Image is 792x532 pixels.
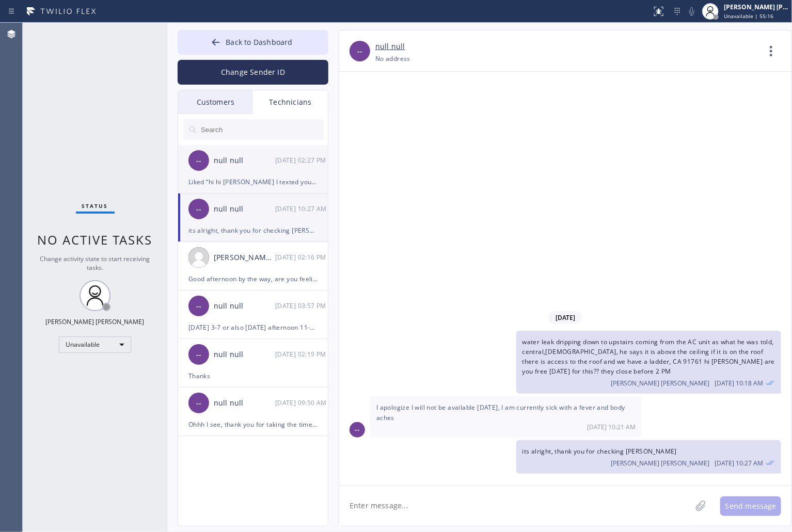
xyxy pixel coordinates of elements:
[196,155,201,167] span: --
[214,397,275,409] div: null null
[587,423,636,431] span: [DATE] 10:21 AM
[188,273,318,285] div: Good afternoon by the way, are you feeling much better now?
[685,4,699,19] button: Mute
[188,370,318,382] div: Thanks
[522,337,775,376] span: water leak dripping down to upstairs coming from the AC unit as what he was told, central,[DEMOGR...
[715,459,763,467] span: [DATE] 10:27 AM
[188,176,318,188] div: Liked “hi hi [PERSON_NAME] I texted you the information using my p…”
[275,397,329,409] div: 09/08/2025 9:50 AM
[253,90,328,114] div: Technicians
[178,60,328,85] button: Change Sender ID
[82,202,108,209] span: Status
[196,397,201,409] span: --
[196,203,201,215] span: --
[188,247,209,268] img: user.png
[40,254,150,272] span: Change activity state to start receiving tasks.
[275,348,329,360] div: 09/08/2025 9:19 AM
[214,203,275,215] div: null null
[376,403,625,422] span: I apologize I will not be available [DATE], I am currently sick with a fever and body aches
[188,224,318,236] div: its alright, thank you for checking [PERSON_NAME]
[611,459,709,467] span: [PERSON_NAME] [PERSON_NAME]
[357,45,362,57] span: --
[46,317,145,326] div: [PERSON_NAME] [PERSON_NAME]
[720,496,781,516] button: Send message
[196,349,201,361] span: --
[214,349,275,361] div: null null
[375,53,410,65] div: No address
[516,440,782,474] div: 09/19/2025 9:27 AM
[226,37,292,47] span: Back to Dashboard
[178,30,328,55] button: Back to Dashboard
[214,155,275,167] div: null null
[196,300,201,312] span: --
[611,379,709,388] span: [PERSON_NAME] [PERSON_NAME]
[522,447,677,456] span: its alright, thank you for checking [PERSON_NAME]
[724,12,773,20] span: Unavailable | 55:16
[355,424,360,436] span: --
[724,3,789,11] div: [PERSON_NAME] [PERSON_NAME]
[715,379,763,388] span: [DATE] 10:18 AM
[59,336,131,353] div: Unavailable
[275,251,329,263] div: 09/10/2025 9:16 AM
[188,418,318,430] div: Ohhh I see, thank you for taking the time to answer [PERSON_NAME]! Have a good day ahead
[38,231,153,248] span: No active tasks
[548,311,582,324] span: [DATE]
[188,321,318,333] div: [DATE] 3-7 or also [DATE] afternoon 11-3, 12-4
[275,154,329,166] div: 09/19/2025 9:27 AM
[516,331,782,394] div: 09/19/2025 9:18 AM
[375,41,405,53] a: null null
[275,203,329,215] div: 09/19/2025 9:27 AM
[275,300,329,312] div: 09/08/2025 9:57 AM
[370,396,642,437] div: 09/19/2025 9:21 AM
[178,90,253,114] div: Customers
[200,119,324,140] input: Search
[214,300,275,312] div: null null
[214,252,275,264] div: [PERSON_NAME] Mihsael [PERSON_NAME]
